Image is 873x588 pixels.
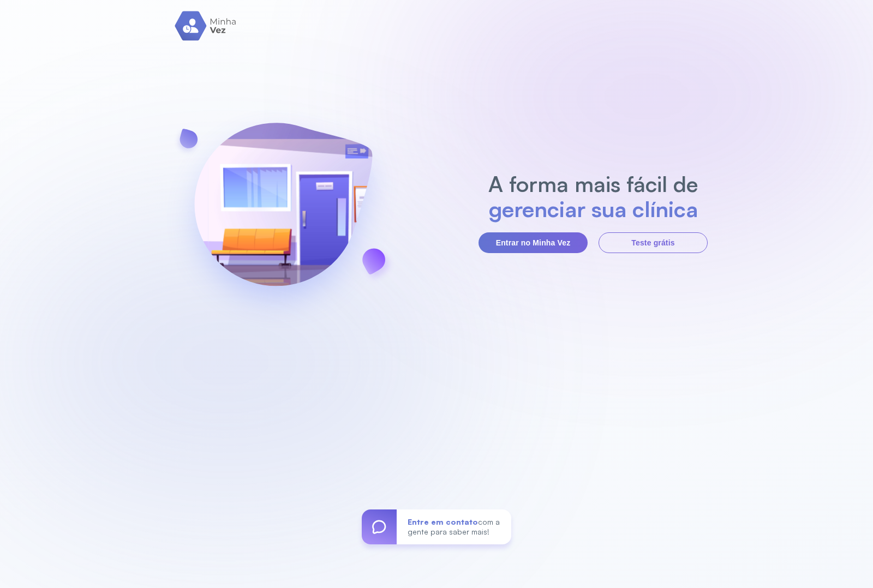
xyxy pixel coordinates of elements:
[483,196,704,221] h2: gerenciar sua clínica
[479,232,588,253] button: Entrar no Minha Vez
[362,509,511,544] a: Entre em contatocom a gente para saber mais!
[397,509,511,544] div: com a gente para saber mais!
[165,94,401,331] img: banner-login.svg
[599,232,708,253] button: Teste grátis
[408,517,478,526] span: Entre em contato
[483,171,704,196] h2: A forma mais fácil de
[175,11,237,41] img: logo.svg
